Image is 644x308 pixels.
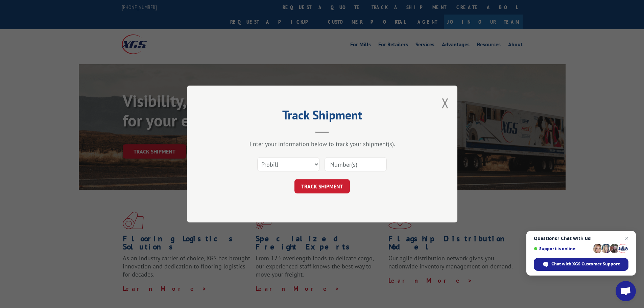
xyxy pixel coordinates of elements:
span: Questions? Chat with us! [534,236,628,241]
div: Chat with XGS Customer Support [534,258,628,271]
button: TRACK SHIPMENT [294,179,350,193]
button: Close modal [442,94,449,112]
span: Support is online [534,246,591,251]
div: Open chat [616,281,636,301]
span: Close chat [623,234,631,242]
h2: Track Shipment [221,110,424,123]
input: Number(s) [325,157,387,171]
div: Enter your information below to track your shipment(s). [221,140,424,148]
span: Chat with XGS Customer Support [551,261,620,267]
